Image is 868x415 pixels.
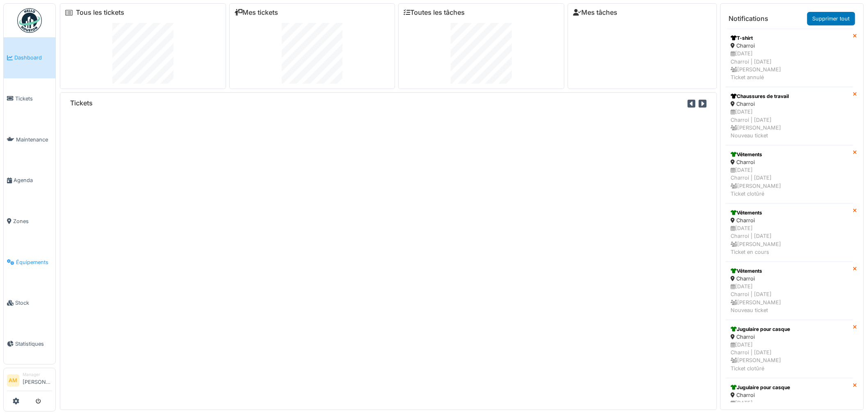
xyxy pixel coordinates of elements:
[4,283,55,324] a: Stock
[731,42,848,50] div: Charroi
[726,320,853,378] a: Jugulaire pour casque Charroi [DATE]Charroi | [DATE] [PERSON_NAME]Ticket clotûré
[4,119,55,160] a: Maintenance
[14,176,52,184] span: Agenda
[4,160,55,201] a: Agenda
[4,78,55,119] a: Tickets
[7,372,52,391] a: AM Manager[PERSON_NAME]
[731,50,848,81] div: [DATE] Charroi | [DATE] [PERSON_NAME] Ticket annulé
[731,391,848,399] div: Charroi
[13,217,52,225] span: Zones
[16,136,52,144] span: Maintenance
[731,326,848,333] div: Jugulaire pour casque
[76,9,124,16] a: Tous les tickets
[70,99,93,107] h6: Tickets
[731,151,848,158] div: Vêtements
[729,15,769,23] h6: Notifications
[23,372,52,378] div: Manager
[731,283,848,314] div: [DATE] Charroi | [DATE] [PERSON_NAME] Nouveau ticket
[731,209,848,217] div: Vêtements
[573,9,617,16] a: Mes tâches
[726,203,853,262] a: Vêtements Charroi [DATE]Charroi | [DATE] [PERSON_NAME]Ticket en cours
[731,108,848,139] div: [DATE] Charroi | [DATE] [PERSON_NAME] Nouveau ticket
[15,340,52,348] span: Statistiques
[731,93,848,100] div: Chaussures de travail
[731,384,848,391] div: Jugulaire pour casque
[4,201,55,242] a: Zones
[15,95,52,103] span: Tickets
[731,100,848,108] div: Charroi
[731,166,848,198] div: [DATE] Charroi | [DATE] [PERSON_NAME] Ticket clotûré
[731,224,848,256] div: [DATE] Charroi | [DATE] [PERSON_NAME] Ticket en cours
[726,262,853,320] a: Vêtements Charroi [DATE]Charroi | [DATE] [PERSON_NAME]Nouveau ticket
[731,34,848,42] div: T-shirt
[23,372,52,389] li: [PERSON_NAME]
[4,242,55,283] a: Équipements
[726,145,853,203] a: Vêtements Charroi [DATE]Charroi | [DATE] [PERSON_NAME]Ticket clotûré
[807,12,855,25] a: Supprimer tout
[14,54,52,62] span: Dashboard
[4,37,55,78] a: Dashboard
[726,87,853,145] a: Chaussures de travail Charroi [DATE]Charroi | [DATE] [PERSON_NAME]Nouveau ticket
[16,258,52,266] span: Équipements
[726,29,853,87] a: T-shirt Charroi [DATE]Charroi | [DATE] [PERSON_NAME]Ticket annulé
[404,9,465,16] a: Toutes les tâches
[7,374,19,387] li: AM
[235,9,279,16] a: Mes tickets
[731,158,848,166] div: Charroi
[731,333,848,341] div: Charroi
[731,267,848,275] div: Vêtements
[731,341,848,372] div: [DATE] Charroi | [DATE] [PERSON_NAME] Ticket clotûré
[731,217,848,224] div: Charroi
[17,8,42,33] img: Badge_color-CXgf-gQk.svg
[731,275,848,283] div: Charroi
[15,299,52,307] span: Stock
[4,324,55,365] a: Statistiques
